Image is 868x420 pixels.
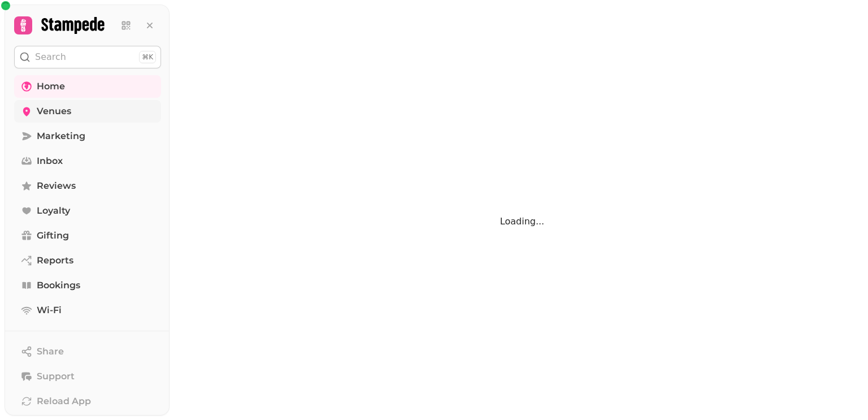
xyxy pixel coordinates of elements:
[37,395,91,408] span: Reload App
[37,370,75,383] span: Support
[37,179,76,193] span: Reviews
[37,154,63,168] span: Inbox
[35,50,66,64] p: Search
[37,279,80,292] span: Bookings
[14,125,161,148] a: Marketing
[14,249,161,272] a: Reports
[14,274,161,297] a: Bookings
[37,229,69,243] span: Gifting
[37,304,62,317] span: Wi-Fi
[14,200,161,222] a: Loyalty
[14,340,161,363] button: Share
[14,390,161,413] button: Reload App
[37,345,64,358] span: Share
[14,224,161,247] a: Gifting
[37,105,71,118] span: Venues
[14,46,161,68] button: Search⌘K
[14,365,161,388] button: Support
[37,204,70,218] span: Loyalty
[37,254,73,267] span: Reports
[139,51,156,63] div: ⌘K
[14,175,161,197] a: Reviews
[14,299,161,322] a: Wi-Fi
[37,80,65,93] span: Home
[14,75,161,98] a: Home
[14,100,161,123] a: Venues
[452,215,593,228] p: Loading...
[14,150,161,172] a: Inbox
[37,129,85,143] span: Marketing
